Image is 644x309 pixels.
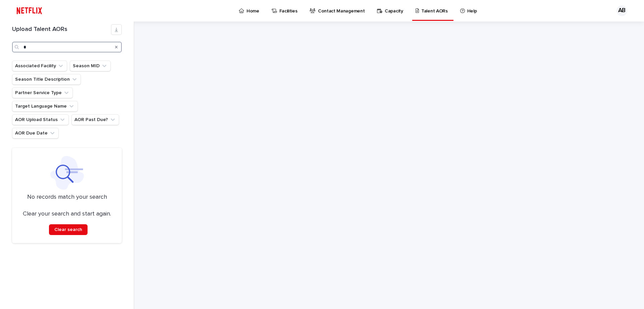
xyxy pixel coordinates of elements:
button: Clear search [49,224,88,235]
span: Clear search [54,227,82,232]
button: Season Title Description [12,74,81,85]
h1: Upload Talent AORs [12,26,111,33]
p: Clear your search and start again. [23,210,111,218]
button: Season MID [70,61,111,71]
button: AOR Past Due? [71,114,119,125]
button: Target Language Name [12,101,78,112]
div: AB [616,5,627,16]
img: ifQbXi3ZQGMSEF7WDB7W [13,4,45,17]
button: AOR Upload Status [12,114,69,125]
input: Search [12,42,122,52]
button: AOR Due Date [12,128,59,139]
button: Associated Facility [12,61,67,71]
button: Partner Service Type [12,87,73,98]
p: No records match your search [20,194,114,201]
